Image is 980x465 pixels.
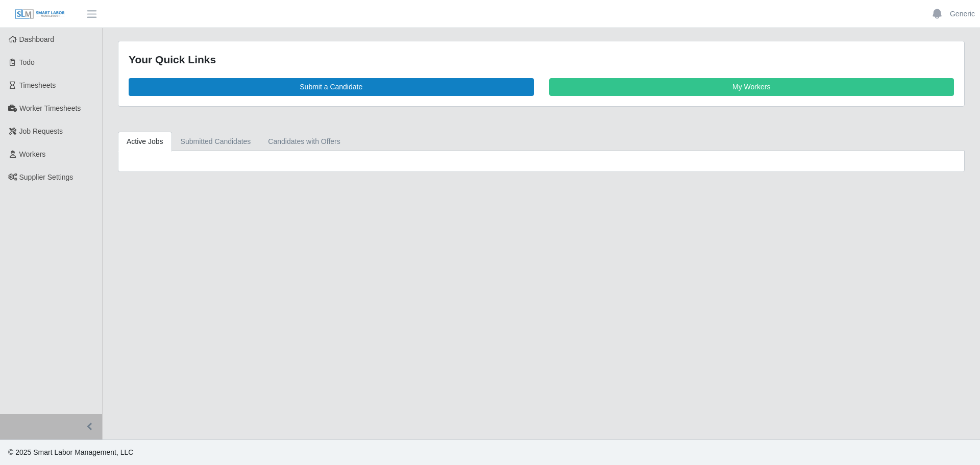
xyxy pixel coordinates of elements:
a: Candidates with Offers [259,132,349,152]
span: Workers [19,150,46,158]
span: Timesheets [19,81,56,89]
span: Todo [19,58,35,66]
a: Generic [950,9,975,19]
span: Dashboard [19,35,55,43]
a: Submitted Candidates [172,132,260,152]
span: © 2025 Smart Labor Management, LLC [8,448,133,456]
span: Worker Timesheets [19,104,81,112]
a: My Workers [549,78,954,96]
span: Job Requests [19,127,63,135]
a: Submit a Candidate [129,78,534,96]
a: Active Jobs [118,132,172,152]
img: SLM Logo [14,9,65,20]
span: Supplier Settings [19,173,73,181]
div: Your Quick Links [129,52,954,68]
